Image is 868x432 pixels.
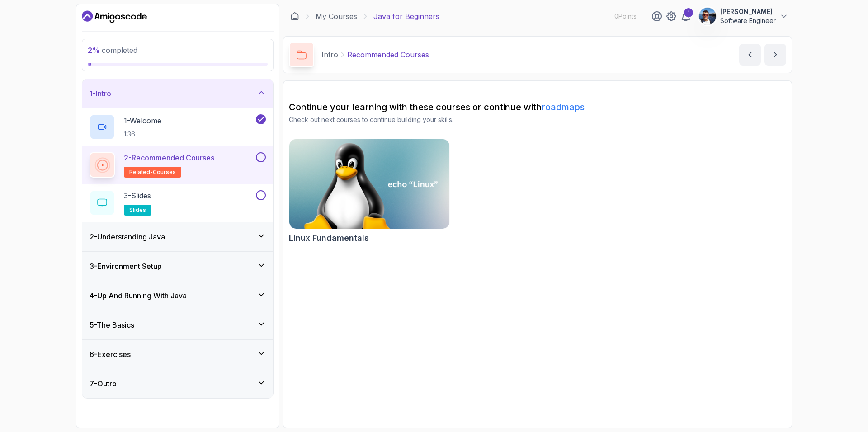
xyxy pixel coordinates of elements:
button: 2-Recommended Coursesrelated-courses [90,152,266,178]
p: Recommended Courses [347,49,429,60]
span: completed [88,46,137,55]
button: 7-Outro [82,369,273,398]
p: Java for Beginners [373,11,439,22]
a: Dashboard [290,12,299,21]
div: 1 [684,8,693,17]
span: 2 % [88,46,100,55]
h2: Linux Fundamentals [289,232,369,244]
button: user profile image[PERSON_NAME]Software Engineer [698,7,788,25]
a: roadmaps [542,102,585,113]
p: Check out next courses to continue building your skills. [289,115,786,124]
button: 1-Intro [82,79,273,108]
h3: 3 - Environment Setup [90,261,162,272]
h3: 5 - The Basics [90,319,134,330]
button: previous content [739,44,761,66]
p: 1 - Welcome [124,115,161,126]
a: 1 [680,11,691,22]
img: user profile image [699,8,716,25]
h3: 7 - Outro [90,378,117,389]
h3: 1 - Intro [90,88,111,99]
button: 1-Welcome1:36 [90,114,266,140]
a: My Courses [316,11,357,22]
p: 0 Points [614,12,637,21]
button: 3-Environment Setup [82,252,273,281]
p: [PERSON_NAME] [720,7,776,16]
a: Linux Fundamentals cardLinux Fundamentals [289,139,450,244]
a: Dashboard [82,9,147,24]
p: 2 - Recommended Courses [124,152,214,163]
h3: 2 - Understanding Java [90,231,165,242]
p: 3 - Slides [124,190,151,201]
span: slides [129,207,146,214]
p: Intro [321,49,338,60]
h3: 6 - Exercises [90,349,131,360]
p: Software Engineer [720,16,776,25]
button: 2-Understanding Java [82,222,273,251]
img: Linux Fundamentals card [289,139,449,229]
button: next content [764,44,786,66]
button: 6-Exercises [82,340,273,369]
span: related-courses [129,169,176,176]
button: 4-Up And Running With Java [82,281,273,310]
h2: Continue your learning with these courses or continue with [289,101,786,113]
h3: 4 - Up And Running With Java [90,290,187,301]
button: 3-Slidesslides [90,190,266,216]
button: 5-The Basics [82,310,273,339]
p: 1:36 [124,130,161,139]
